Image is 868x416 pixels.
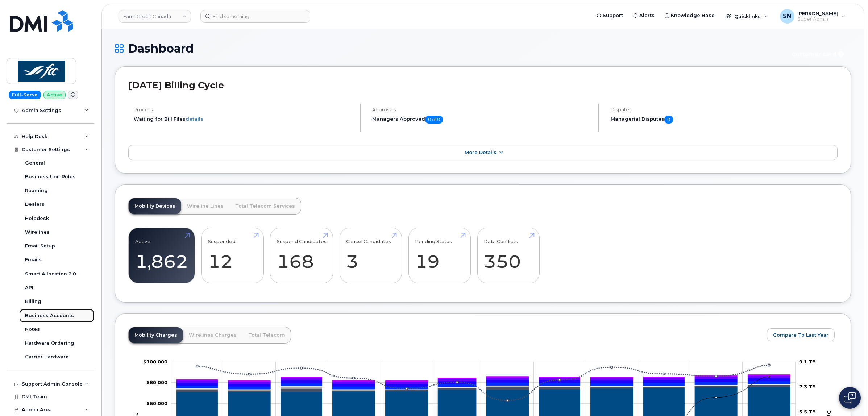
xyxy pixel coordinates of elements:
h4: Process [134,107,354,112]
a: Cancel Candidates 3 [346,232,395,279]
h5: Managers Approved [372,116,592,124]
g: $0 [143,359,167,365]
g: Roaming [177,384,790,392]
h1: Dashboard [115,42,782,55]
h4: Disputes [611,107,838,112]
a: Total Telecom Services [229,198,301,214]
span: More Details [465,150,497,155]
tspan: $100,000 [143,359,167,365]
tspan: $60,000 [146,400,167,406]
tspan: $80,000 [146,379,167,385]
li: Waiting for Bill Files [134,116,354,122]
a: Suspend Candidates 168 [277,232,327,279]
tspan: 9.1 TB [799,359,816,365]
a: Data Conflicts 350 [484,232,533,279]
g: $0 [146,379,167,385]
a: Mobility Charges [129,327,183,343]
span: 0 [664,116,673,124]
g: QST [177,375,790,382]
a: Suspended 12 [208,232,257,279]
h5: Managerial Disputes [611,116,838,124]
h2: [DATE] Billing Cycle [128,80,838,91]
a: Mobility Devices [129,198,181,214]
tspan: 5.5 TB [799,409,816,415]
a: details [186,116,203,122]
a: Active 1,862 [135,232,188,279]
span: 0 of 0 [425,116,443,124]
h4: Approvals [372,107,592,112]
span: Compare To Last Year [773,332,828,338]
button: Customer Card [786,48,851,61]
img: Open chat [844,392,856,404]
g: $0 [146,400,167,406]
tspan: 7.3 TB [799,384,816,390]
a: Wirelines Charges [183,327,242,343]
a: Pending Status 19 [415,232,464,279]
a: Wireline Lines [181,198,229,214]
a: Total Telecom [242,327,291,343]
button: Compare To Last Year [767,328,835,341]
